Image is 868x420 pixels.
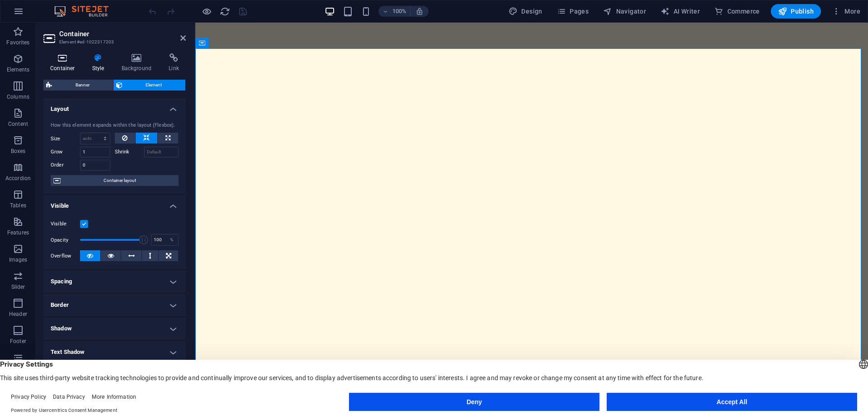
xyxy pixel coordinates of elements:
[219,6,230,17] button: reload
[11,283,25,291] p: Slider
[6,39,29,46] p: Favorites
[7,66,30,73] p: Elements
[43,318,186,339] h4: Shadow
[43,271,186,292] h4: Spacing
[8,120,28,128] p: Content
[201,6,212,17] button: Click here to leave preview mode and continue editing
[11,148,26,155] p: Boxes
[10,202,26,209] p: Tables
[165,234,178,245] div: %
[21,382,32,384] button: 3
[220,6,230,17] i: Reload page
[80,147,110,157] input: Default
[553,4,592,19] button: Pages
[43,80,113,91] button: Banner
[714,7,760,16] span: Commerce
[9,310,27,318] p: Header
[557,7,589,16] span: Pages
[51,219,80,229] label: Visible
[711,4,764,19] button: Commerce
[509,7,542,16] span: Design
[59,38,168,46] h3: Element #ed-1022317203
[52,6,120,17] img: Editor Logo
[51,136,80,141] label: Size
[85,53,115,72] h4: Style
[603,7,646,16] span: Navigator
[9,256,28,263] p: Images
[43,294,186,316] h4: Border
[43,53,85,72] h4: Container
[113,80,186,91] button: Element
[832,7,860,16] span: More
[7,229,29,236] p: Features
[505,4,546,19] div: Design (Ctrl+Alt+Y)
[378,6,410,17] button: 100%
[115,147,144,157] label: Shrink
[5,175,31,182] p: Accordion
[660,7,700,16] span: AI Writer
[43,98,186,115] h4: Layout
[10,338,26,345] p: Footer
[505,4,546,19] button: Design
[51,238,80,243] label: Opacity
[63,175,176,186] span: Container layout
[7,93,29,100] p: Columns
[51,122,179,129] div: How this element expands within the layout (Flexbox).
[59,30,186,38] h2: Container
[771,4,821,19] button: Publish
[599,4,650,19] button: Navigator
[392,6,406,17] h6: 100%
[43,195,186,211] h4: Visible
[657,4,703,19] button: AI Writer
[828,4,864,19] button: More
[51,147,80,157] label: Grow
[125,80,183,91] span: Element
[51,175,179,186] button: Container layout
[115,53,162,72] h4: Background
[55,80,110,91] span: Banner
[80,160,110,171] input: Default
[51,160,80,171] label: Order
[21,360,32,362] button: 1
[162,53,186,72] h4: Link
[415,7,424,15] i: On resize automatically adjust zoom level to fit chosen device.
[21,371,32,373] button: 2
[51,251,80,262] label: Overflow
[778,7,814,16] span: Publish
[43,341,186,363] h4: Text Shadow
[144,147,179,157] input: Default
